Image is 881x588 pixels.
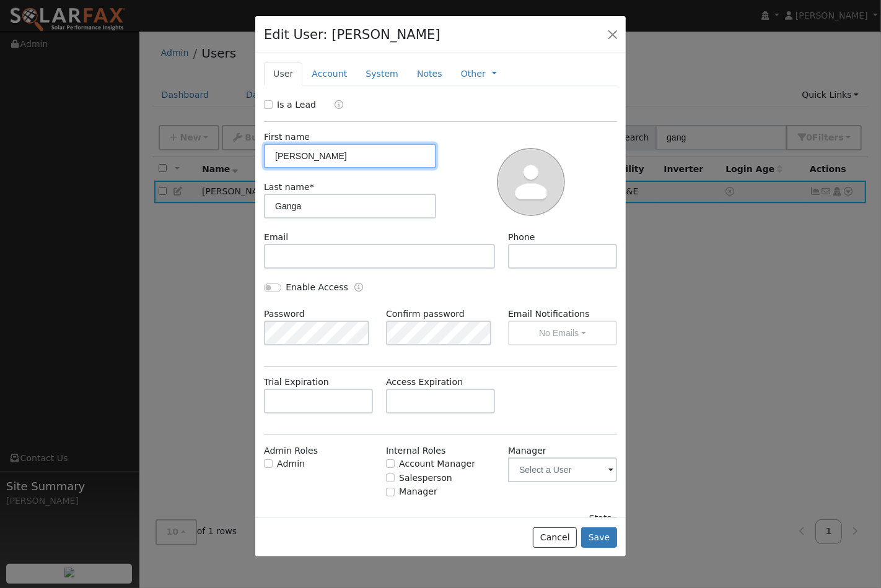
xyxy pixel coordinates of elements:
a: Lead [325,98,343,113]
a: System [356,63,408,85]
a: User [264,63,302,85]
input: Select a User [508,457,617,482]
a: Notes [408,63,452,85]
div: Stats [589,512,617,525]
label: Access Expiration [386,376,463,389]
a: Other [461,67,486,80]
label: Salesperson [399,472,452,485]
label: Email [264,231,288,244]
input: Manager [386,488,395,496]
label: Password [264,308,305,321]
label: Admin [277,457,305,470]
button: Save [581,527,617,548]
span: Required [310,182,314,192]
input: Is a Lead [264,100,273,109]
label: Trial Expiration [264,376,329,389]
label: First name [264,131,310,144]
input: Admin [264,459,273,468]
label: Confirm password [386,308,465,321]
h4: Edit User: [PERSON_NAME] [264,25,440,45]
label: Manager [399,485,437,498]
a: Account [302,63,356,85]
label: Manager [508,444,546,457]
label: Internal Roles [386,444,445,457]
a: Enable Access [354,281,363,295]
label: Phone [508,231,535,244]
label: Email Notifications [508,308,617,321]
label: Admin Roles [264,444,318,457]
label: Is a Lead [277,98,316,111]
label: Enable Access [286,281,348,294]
label: Last name [264,181,314,194]
label: Account Manager [399,457,475,470]
button: Cancel [533,527,577,548]
input: Salesperson [386,473,395,482]
input: Account Manager [386,459,395,468]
